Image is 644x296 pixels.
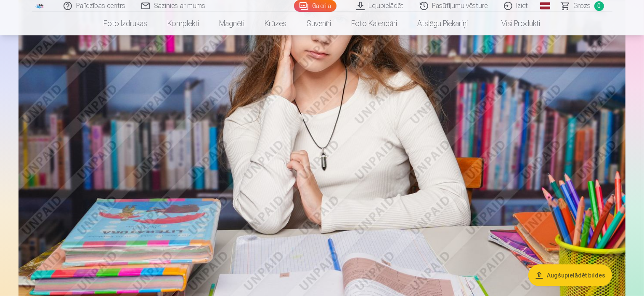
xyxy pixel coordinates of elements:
[528,264,612,286] button: Augšupielādēt bildes
[594,1,604,11] span: 0
[297,12,342,35] a: Suvenīri
[209,12,255,35] a: Magnēti
[35,3,45,8] img: /fa1
[94,12,158,35] a: Foto izdrukas
[255,12,297,35] a: Krūzes
[478,12,551,35] a: Visi produkti
[408,12,478,35] a: Atslēgu piekariņi
[342,12,408,35] a: Foto kalendāri
[158,12,209,35] a: Komplekti
[574,1,591,11] span: Grozs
